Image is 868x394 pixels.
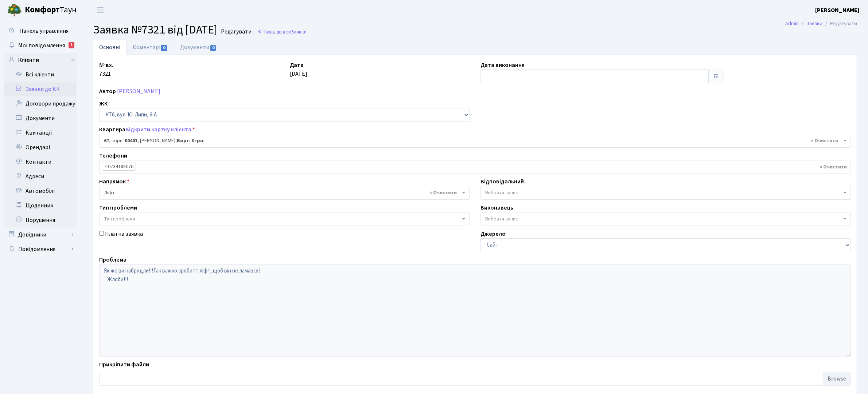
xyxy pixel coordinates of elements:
[820,163,847,171] span: Видалити всі елементи
[69,42,74,48] div: 1
[4,169,77,184] a: Адреси
[99,264,851,357] textarea: Як же ви набридли!!!Так важко зробитт ліфт, щоб він не ламався? Жлоби!!!
[99,61,113,69] label: № вх.
[104,137,109,144] b: 67
[25,4,60,16] b: Комфорт
[4,67,77,82] a: Всі клієнти
[161,45,167,51] span: 0
[104,137,842,144] span: <b>67</b>, корп.: <b>00401</b>, Брик Ілля Вадимович, <b>Борг: 0грн.</b>
[99,255,126,264] label: Проблема
[99,134,851,148] span: <b>67</b>, корп.: <b>00401</b>, Брик Ілля Вадимович, <b>Борг: 0грн.</b>
[117,87,160,95] a: [PERSON_NAME]
[4,184,77,198] a: Автомобілі
[104,189,460,196] span: Ліфт
[4,242,77,256] a: Повідомлення
[99,203,137,212] label: Тип проблеми
[291,28,307,35] span: Заявки
[99,87,116,96] label: Автор
[480,61,525,69] label: Дата виконання
[91,4,109,16] button: Переключити навігацію
[19,27,69,35] span: Панель управління
[25,4,77,16] span: Таун
[290,61,304,69] label: Дата
[480,203,513,212] label: Виконавець
[177,137,205,144] b: Борг: 0грн.
[774,16,868,31] nav: breadcrumb
[7,3,22,17] img: logo.png
[284,61,475,83] div: [DATE]
[822,20,857,28] li: Редагувати
[93,40,126,55] a: Основні
[4,53,77,67] a: Клієнти
[4,96,77,111] a: Договори продажу
[219,28,254,35] small: Редагувати .
[811,137,838,144] span: Видалити всі елементи
[429,189,457,196] span: Видалити всі елементи
[126,40,174,55] a: Коментарі
[4,155,77,169] a: Контакти
[815,6,859,14] b: [PERSON_NAME]
[125,126,191,134] a: Відкрити картку клієнта
[99,99,108,108] label: ЖК
[94,61,284,83] div: 7321
[93,21,217,38] span: Заявка №7321 від [DATE]
[4,198,77,213] a: Щоденник
[4,126,77,140] a: Квитанції
[174,40,223,55] a: Документи
[806,20,822,27] a: Заявки
[104,215,135,223] span: Тип проблеми
[4,24,77,38] a: Панель управління
[102,163,136,171] li: 0734188076
[4,82,77,96] a: Заявки до КК
[4,227,77,242] a: Довідники
[485,215,518,223] span: Вибрати запис
[125,137,137,144] b: 00401
[480,230,506,238] label: Джерело
[485,189,518,196] span: Вибрати запис
[18,41,65,49] span: Мої повідомлення
[105,230,143,238] label: Платна заявка
[4,38,77,53] a: Мої повідомлення1
[104,163,107,170] span: ×
[785,20,799,27] a: Admin
[257,28,307,35] a: Назад до всіхЗаявки
[99,360,149,369] label: Прикріпити файли
[4,213,77,227] a: Порушення
[99,186,470,200] span: Ліфт
[4,111,77,126] a: Документи
[99,151,127,160] label: Телефони
[99,177,129,186] label: Напрямок
[99,125,195,134] label: Квартира
[210,45,216,51] span: 0
[815,6,859,15] a: [PERSON_NAME]
[4,140,77,155] a: Орендарі
[480,177,524,186] label: Відповідальний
